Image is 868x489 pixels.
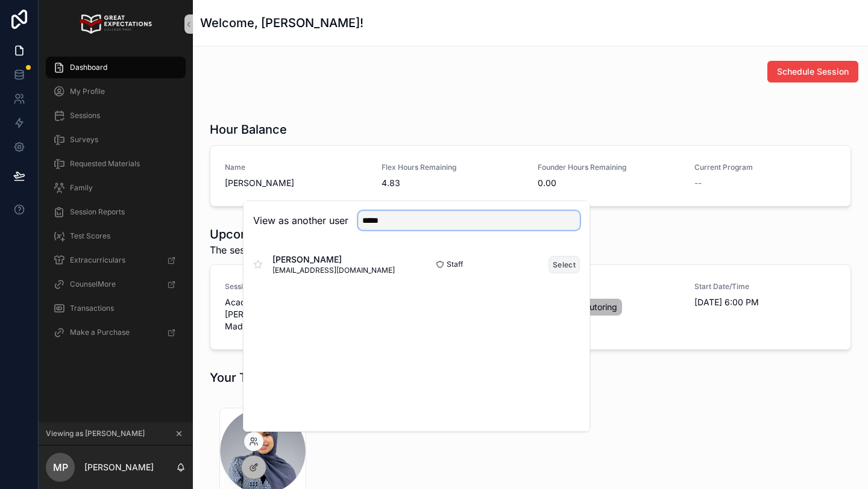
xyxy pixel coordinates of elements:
span: [PERSON_NAME] [272,254,395,266]
a: Session Reports [46,201,186,223]
span: Make a Purchase [70,328,130,337]
span: CounselMore [70,279,116,289]
button: Schedule Session [767,61,858,83]
span: Transactions [70,304,114,313]
span: 0.00 [538,177,680,189]
a: Requested Materials [46,153,186,175]
span: Extracurriculars [70,255,125,265]
span: [DATE] 6:00 PM [694,296,837,308]
button: Select [549,256,580,273]
h1: Welcome, [PERSON_NAME]! [200,14,363,31]
span: Staff [447,260,463,269]
a: Transactions [46,297,186,319]
span: -- [694,177,702,189]
a: My Profile [46,81,186,102]
p: [PERSON_NAME] [84,461,154,473]
a: Surveys [46,129,186,151]
span: Name [225,163,367,172]
span: Session Type [538,282,680,291]
span: Session Reports [70,207,125,217]
a: Sessions [46,105,186,126]
a: Dashboard [46,57,186,78]
span: Founder Hours Remaining [538,163,680,172]
div: scrollable content [39,48,193,359]
a: Make a Purchase [46,322,186,343]
span: Requested Materials [70,159,140,169]
span: My Profile [70,87,105,96]
span: Session Name [225,282,367,291]
span: Start Date/Time [694,282,837,291]
h2: View as another user [253,213,348,228]
span: Viewing as [PERSON_NAME] [46,429,145,438]
a: Test Scores [46,225,186,247]
span: The session times shown below are in your current location's timezone. [210,243,535,257]
a: Family [46,177,186,199]
h1: Upcoming Sessions [210,226,535,243]
h1: Your Team [210,369,271,386]
img: App logo [80,14,151,34]
span: Current Program [694,163,837,172]
span: MP [53,460,68,475]
span: Surveys [70,135,98,145]
span: Schedule Session [777,66,849,78]
span: Dashboard [70,63,107,72]
span: [PERSON_NAME] [225,177,367,189]
span: Academic Tutoring – [PERSON_NAME] & Madison [PERSON_NAME] [225,296,367,332]
span: 4.83 [382,177,524,189]
a: Extracurriculars [46,249,186,271]
h1: Hour Balance [210,121,287,138]
a: CounselMore [46,273,186,295]
span: Family [70,183,93,193]
span: Sessions [70,111,100,120]
span: [EMAIL_ADDRESS][DOMAIN_NAME] [272,266,395,275]
span: Test Scores [70,231,110,241]
span: Flex Hours Remaining [382,163,524,172]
